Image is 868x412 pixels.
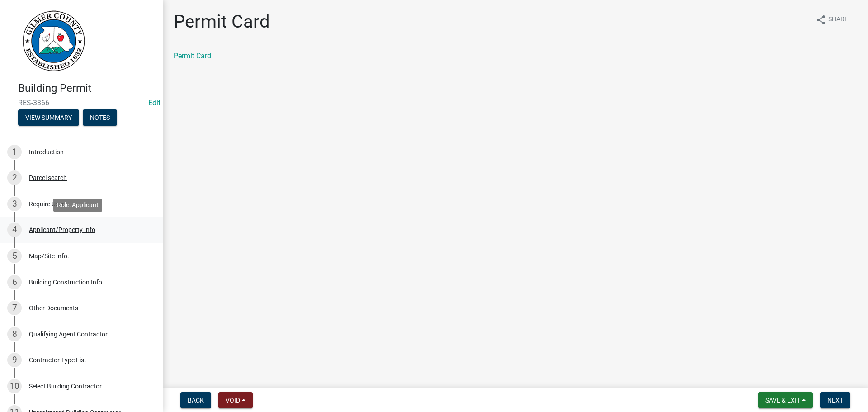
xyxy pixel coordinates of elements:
[83,114,117,122] wm-modal-confirm: Notes
[18,109,79,126] button: View Summary
[29,149,64,155] div: Introduction
[148,99,160,107] wm-modal-confirm: Edit Application Number
[83,109,117,126] button: Notes
[828,14,848,25] span: Share
[29,253,69,259] div: Map/Site Info.
[816,14,826,25] i: share
[29,279,104,285] div: Building Construction Info.
[29,227,95,233] div: Applicant/Property Info
[18,82,156,95] h4: Building Permit
[765,397,800,404] span: Save & Exit
[827,397,843,404] span: Next
[7,353,22,367] div: 9
[29,331,108,337] div: Qualifying Agent Contractor
[29,357,86,363] div: Contractor Type List
[18,99,145,107] span: RES-3366
[820,392,850,408] button: Next
[7,301,22,315] div: 7
[180,392,211,408] button: Back
[7,170,22,185] div: 2
[7,327,22,341] div: 8
[758,392,813,408] button: Save & Exit
[174,52,211,60] a: Permit Card
[29,175,67,181] div: Parcel search
[188,397,204,404] span: Back
[53,199,102,212] div: Role: Applicant
[218,392,253,408] button: Void
[808,11,855,28] button: shareShare
[174,11,270,33] h1: Permit Card
[7,275,22,289] div: 6
[29,383,102,389] div: Select Building Contractor
[7,249,22,263] div: 5
[18,114,79,122] wm-modal-confirm: Summary
[7,145,22,159] div: 1
[29,201,64,207] div: Require User
[7,197,22,211] div: 3
[148,99,160,107] a: Edit
[18,9,86,72] img: Gilmer County, Georgia
[226,397,240,404] span: Void
[29,305,78,311] div: Other Documents
[7,379,22,393] div: 10
[7,223,22,237] div: 4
